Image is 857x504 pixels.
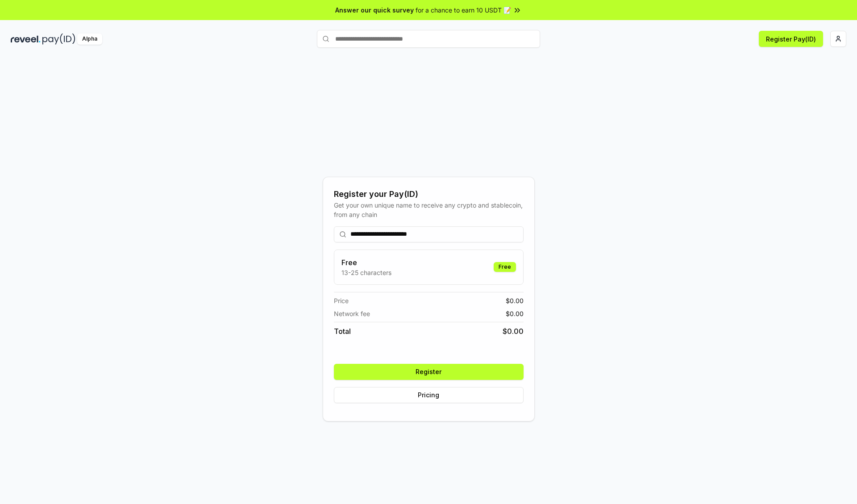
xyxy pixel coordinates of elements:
[334,309,370,318] span: Network fee
[334,188,524,200] div: Register your Pay(ID)
[416,5,511,15] span: for a chance to earn 10 USDT 📝
[335,5,414,15] span: Answer our quick survey
[759,31,823,47] button: Register Pay(ID)
[341,268,391,277] p: 13-25 characters
[506,296,524,305] span: $ 0.00
[334,296,349,305] span: Price
[334,326,351,337] span: Total
[334,387,524,403] button: Pricing
[334,364,524,380] button: Register
[334,200,524,219] div: Get your own unique name to receive any crypto and stablecoin, from any chain
[506,309,524,318] span: $ 0.00
[341,257,391,268] h3: Free
[42,33,75,45] img: pay_id
[494,262,516,272] div: Free
[11,33,41,45] img: reveel_dark
[503,326,524,337] span: $ 0.00
[77,33,102,45] div: Alpha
